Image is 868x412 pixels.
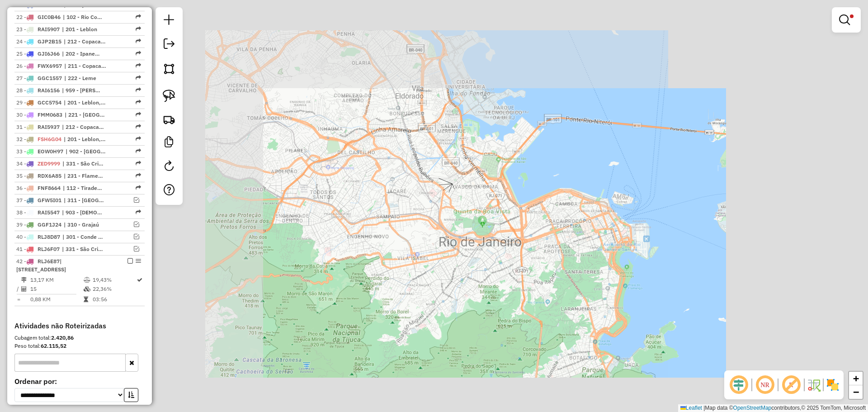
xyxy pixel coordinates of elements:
[38,209,60,216] span: RAI5547
[38,87,60,94] span: RAI6156
[84,297,88,302] i: Tempo total em rota
[38,111,62,118] span: FMM0683
[849,385,863,399] a: Zoom out
[38,1,61,8] span: GCA7J05
[678,404,868,412] div: Map data © contributors,© 2025 TomTom, Microsoft
[16,295,21,304] td: =
[136,63,141,68] em: Rota exportada
[38,26,60,33] span: RAI5907
[30,295,83,304] td: 0,88 KM
[16,284,21,294] td: /
[134,246,139,251] em: Visualizar rota
[64,38,105,46] span: 212 - Copacabana II, 221 - Copacabana I, 222 - Leme
[16,209,60,216] span: 38 -
[62,86,104,95] span: 959 - JD Botanico
[136,148,141,154] em: Rota exportada
[136,26,141,32] em: Rota exportada
[16,123,60,130] span: 31 -
[160,11,178,31] a: Nova sessão e pesquisa
[16,26,60,33] span: 23 -
[160,157,178,177] a: Reroteirizar Sessão
[853,373,859,384] span: +
[134,197,139,203] em: Visualizar rota
[703,405,705,411] span: |
[137,277,142,283] i: Rota otimizada
[160,35,178,55] a: Exportar sessão
[807,378,821,392] img: Fluxo de ruas
[84,277,90,283] i: % de utilização do peso
[38,246,60,252] span: RLJ6F07
[38,221,61,228] span: GGF1J24
[41,342,66,349] strong: 62.115,52
[38,50,60,57] span: GJI6J66
[16,136,61,142] span: 32 -
[84,286,90,292] i: % de utilização da cubagem
[160,133,178,153] a: Criar modelo
[733,405,772,411] a: OpenStreetMap
[16,233,60,240] span: 40 -
[826,378,840,392] img: Exibir/Ocultar setores
[38,160,60,167] span: ZED9999
[14,342,145,350] div: Peso total:
[64,196,105,204] span: 311 - Vila Isabel, 911 - Mangueira
[680,405,702,411] a: Leaflet
[16,14,61,20] span: 22 -
[30,275,83,284] td: 13,17 KM
[38,148,63,155] span: EOW0H97
[16,197,61,204] span: 37 -
[30,284,83,294] td: 15
[64,62,106,70] span: 211 - Copacabana III
[38,75,62,81] span: GGC1557
[62,160,104,168] span: 331 - São Cristóvão I
[163,90,175,102] img: Selecionar atividades - laço
[38,136,61,142] span: FSH6G04
[16,160,60,167] span: 34 -
[136,75,141,81] em: Rota exportada
[136,209,141,215] em: Rota exportada
[38,99,61,106] span: GCC5754
[136,173,141,178] em: Rota exportada
[136,38,141,44] em: Rota exportada
[38,172,61,179] span: RDX6A85
[62,123,104,131] span: 212 - Copacabana II, 221 - Copacabana I
[16,148,63,155] span: 33 -
[16,87,60,94] span: 28 -
[163,113,175,126] img: Criar rota
[16,1,61,8] span: 21 -
[16,221,61,228] span: 39 -
[136,258,141,264] em: Opções
[38,123,60,130] span: RAI5937
[38,14,61,20] span: GIC0B46
[92,295,136,304] td: 03:56
[14,334,145,342] div: Cubagem total:
[849,372,863,385] a: Zoom in
[38,38,61,45] span: GJP2B15
[38,197,61,204] span: GFW5I01
[62,50,104,58] span: 202 - Ipanema, 210 - Apoardor, 211 - Copacabana III, 214 - Orla copa
[163,62,175,75] img: Selecionar atividades - polígono
[64,74,106,82] span: 222 - Leme
[16,172,61,179] span: 35 -
[62,245,104,253] span: 331 - São Cristóvão I, 912 - São Cristóvão II
[16,258,66,273] span: 42 -
[136,136,141,142] em: Rota exportada
[62,25,104,33] span: 201 - Leblon
[16,38,61,45] span: 24 -
[16,99,61,106] span: 29 -
[16,62,62,69] span: 26 -
[853,386,859,398] span: −
[127,258,133,264] em: Finalizar rota
[16,185,61,191] span: 36 -
[136,14,141,19] em: Rota exportada
[16,111,62,118] span: 30 -
[38,258,60,265] span: RLJ6E87
[754,374,776,396] span: Ocultar NR
[62,208,104,217] span: 903 - Santo Cristo
[21,286,27,292] i: Total de Atividades
[64,99,105,107] span: 201 - Leblon, 958 - Gavea, 959 - JD Botanico
[136,112,141,117] em: Rota exportada
[136,99,141,105] em: Rota exportada
[134,222,139,227] em: Visualizar rota
[159,109,179,129] a: Criar rota
[51,334,74,341] strong: 2.420,86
